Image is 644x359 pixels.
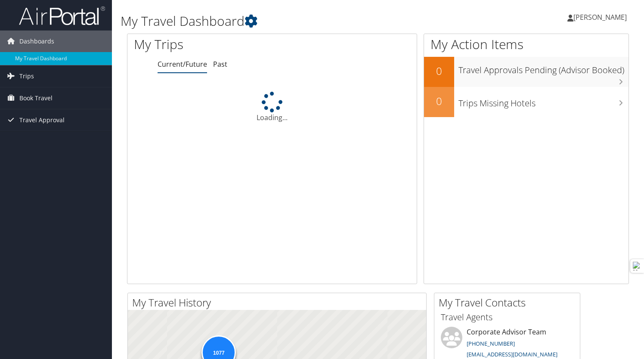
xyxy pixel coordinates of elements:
a: Past [213,59,227,69]
h1: My Action Items [424,35,629,53]
a: [PERSON_NAME] [567,4,635,30]
h3: Travel Agents [441,311,573,323]
h3: Travel Approvals Pending (Advisor Booked) [458,60,629,76]
h3: Trips Missing Hotels [458,93,629,109]
a: 0Travel Approvals Pending (Advisor Booked) [424,57,629,87]
span: Travel Approval [19,109,65,131]
span: Book Travel [19,87,53,109]
div: Loading... [127,92,417,123]
h2: 0 [424,94,454,108]
span: Trips [19,65,34,87]
img: airportal-logo.png [19,6,105,26]
h1: My Travel Dashboard [121,12,464,30]
h2: My Travel Contacts [439,295,580,310]
h2: 0 [424,64,454,78]
a: 0Trips Missing Hotels [424,87,629,117]
a: [EMAIL_ADDRESS][DOMAIN_NAME] [467,350,557,358]
a: [PHONE_NUMBER] [467,340,515,347]
h1: My Trips [134,35,290,53]
a: Current/Future [158,59,207,69]
span: [PERSON_NAME] [573,12,627,22]
h2: My Travel History [132,295,426,310]
span: Dashboards [19,31,54,52]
